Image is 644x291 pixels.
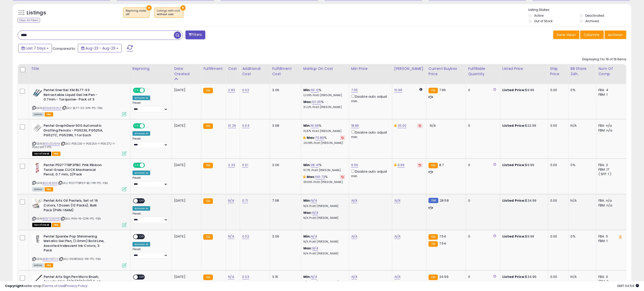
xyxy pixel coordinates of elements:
[311,163,319,168] a: 38.41
[502,234,544,239] div: $9.99
[419,124,421,127] i: Revert to store-level Dynamic Max Price
[203,66,224,71] div: Fulfillment
[174,66,199,77] div: Date Created
[598,275,622,279] div: FBA: 0
[272,66,299,77] div: Fulfillment Cost
[351,88,358,93] a: 7.05
[45,112,53,117] span: FBA
[502,123,544,128] div: $22.99
[303,204,345,208] p: N/A Profit [PERSON_NAME]
[553,31,579,39] button: Save View
[242,234,249,239] a: 0.02
[65,283,87,288] a: Privacy Policy
[550,66,566,77] div: Ship Price
[43,142,60,146] a: B00LE0J6IM
[598,66,624,77] div: Num of Comp.
[394,234,400,239] a: N/A
[550,163,565,167] div: 0.00
[550,88,565,92] div: 0.00
[174,123,194,128] div: [DATE]
[341,137,344,139] i: Revert to store-level Max Markup
[133,131,150,136] div: Amazon AI
[598,123,622,128] div: FBA: n/a
[419,164,421,166] i: Revert to store-level Dynamic Max Price
[303,198,311,203] b: Min:
[32,88,42,98] img: 41aFfrBZtNL._SL40_.jpg
[440,198,449,203] span: 28.58
[272,123,297,128] div: 3.68
[429,66,464,77] div: Current Buybox Price
[303,136,345,145] div: %
[303,99,312,104] b: Max:
[32,234,42,244] img: 41UeDJe1viL._SL40_.jpg
[62,106,103,110] span: | SKU: BL77-S3-3PK-PTL-FBA
[502,88,525,92] b: Listed Price:
[351,123,359,128] a: 18.86
[584,32,599,37] span: Columns
[32,275,42,285] img: 31CvCJHcwhL._SL40_.jpg
[571,275,593,279] div: N/A
[303,234,311,239] b: Min:
[529,8,632,12] p: Listing States:
[32,123,42,133] img: 41-C47uoBCL._SL40_.jpg
[430,123,436,128] span: N/A
[44,234,105,254] b: Pentel Sparkle Pop Shimmering Metallic Gel Pen, (1.0mm) Bold Line, Assorted Iridescent Ink Colors...
[45,187,53,192] span: FBA
[44,163,105,178] b: Pentel PD277TBP2PBC Pink Ribbon Twist-Erase CLICK Mechanical Pencil, 0.7 mm, 2/Pack
[174,275,194,279] div: [DATE]
[351,198,357,203] a: N/A
[228,274,234,279] a: N/A
[571,198,593,203] div: N/A
[534,13,544,18] label: Active
[303,66,347,71] div: Markup on Cost
[228,88,235,93] a: 2.83
[550,234,565,239] div: 0.00
[272,163,297,167] div: 3.06
[174,198,194,203] div: [DATE]
[32,198,42,208] img: 51BrGrIX7ZS._SL40_.jpg
[571,123,593,128] div: N/A
[45,263,53,268] span: FBA
[134,163,140,168] span: ON
[502,123,525,128] b: Listed Price:
[44,88,105,103] b: Pentel EnerGel XM BL77-S3 Retractable Liquid Gel Ink Pen - 0.7mm - Turquoise- Pack of 3
[311,198,317,203] a: N/A
[303,252,345,255] p: N/A Profit [PERSON_NAME]
[468,198,496,203] div: 0
[429,275,438,280] small: FBA
[303,129,345,133] p: 10.87% Profit [PERSON_NAME]
[43,283,65,288] a: Terms of Use
[5,283,23,288] strong: Copyright
[203,88,213,93] small: FBA
[133,248,168,259] div: Preset:
[203,275,213,280] small: FBA
[32,88,126,116] div: ASIN:
[85,46,115,51] span: Aug-23 - Aug-29
[174,234,194,239] div: [DATE]
[44,275,105,290] b: Pentel Arts Sign Pen Micro Brush, Assorted Ink, (F/N/P/S/V/Y) 6-pk (SESF30BP6M1)
[203,163,213,168] small: FBA
[203,198,213,204] small: FBA
[312,99,321,104] a: 121.25
[598,239,622,243] div: FBM: 1
[228,234,234,239] a: N/A
[303,216,345,220] p: N/A Profit [PERSON_NAME]
[27,9,46,16] h5: Listings
[502,198,525,203] b: Listed Price:
[351,169,388,178] div: Disable auto adjust min
[242,274,249,279] a: 0.03
[303,246,312,251] b: Max:
[502,88,544,92] div: $9.99
[550,198,565,203] div: 0.00
[580,31,604,39] button: Columns
[242,123,249,128] a: 0.04
[174,88,194,92] div: [DATE]
[272,88,297,92] div: 3.06
[420,88,423,91] i: Calculated using Dynamic Max Price.
[303,180,345,184] p: 38.65% Profit [PERSON_NAME]
[429,198,438,203] small: FBM
[303,274,311,279] b: Min:
[312,210,318,215] a: N/A
[18,44,52,52] button: Last 7 Days
[180,5,186,11] button: ×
